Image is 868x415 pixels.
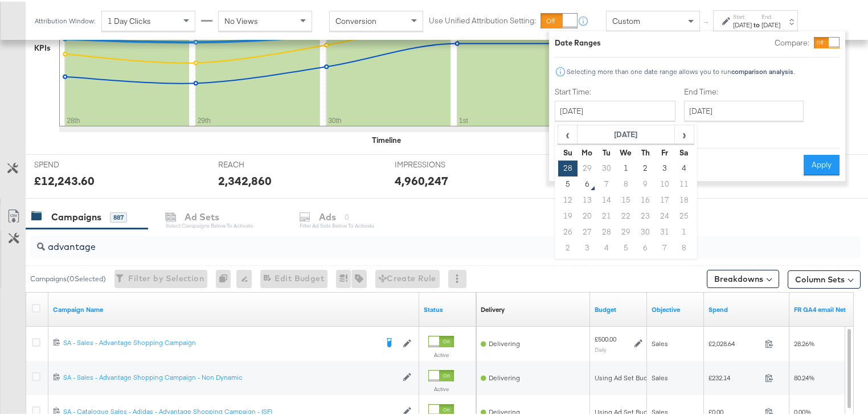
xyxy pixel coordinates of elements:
label: Compare: [775,36,809,47]
label: Start: [733,11,752,19]
td: 3 [578,239,597,254]
span: £0.00 [709,406,760,414]
th: We [616,143,636,159]
div: Date Ranges [555,36,601,47]
span: ‹ [559,124,576,141]
td: 28 [597,223,616,239]
td: 30 [636,223,655,239]
button: Breakdowns [707,268,779,286]
a: Shows the current state of your Ad Campaign. [424,303,472,313]
td: 8 [616,175,636,191]
a: SA - Sales - Advantage Shopping Campaign [63,336,377,348]
label: Active [428,384,454,391]
span: 80.24% [794,372,814,380]
td: 2 [558,239,578,254]
div: Campaigns ( 0 Selected) [30,272,106,282]
td: 20 [578,207,597,223]
td: 17 [655,191,674,207]
td: 26 [558,223,578,239]
span: Delivering [489,372,520,380]
span: 1 Day Clicks [108,14,151,24]
strong: comparison analysis [731,65,793,74]
span: IMPRESSIONS [395,158,480,169]
td: 6 [636,239,655,254]
button: Apply [804,153,840,174]
label: End: [761,11,780,19]
span: Delivering [489,406,520,414]
td: 10 [655,175,674,191]
td: 29 [578,159,597,175]
th: Tu [597,143,616,159]
a: SA - Catalogue Sales - Adidas - Advantage Shopping Campaign - (SF) [63,405,397,415]
div: SA - Catalogue Sales - Adidas - Advantage Shopping Campaign - (SF) [63,405,397,414]
span: No Views [224,14,258,24]
div: SA - Sales - Advantage Shopping Campaign - Non Dynamic [63,371,397,380]
td: 16 [636,191,655,207]
div: Using Ad Set Budget [595,372,658,381]
a: The total amount spent to date. [709,303,785,313]
div: SA - Sales - Advantage Shopping Campaign [63,336,377,346]
input: Search Campaigns by Name, ID or Objective [45,229,786,252]
td: 6 [578,175,597,191]
a: The maximum amount you're willing to spend on your ads, on average each day or over the lifetime ... [595,303,642,313]
a: SA - Sales - Advantage Shopping Campaign - Non Dynamic [63,371,397,381]
div: £12,243.60 [34,171,95,187]
td: 12 [558,191,578,207]
div: £500.00 [595,333,616,342]
th: Mo [578,143,597,159]
label: Start Time: [555,85,675,96]
span: 28.26% [794,338,814,346]
span: › [675,124,693,141]
td: 1 [674,223,694,239]
div: [DATE] [761,19,780,28]
label: End Time: [684,85,808,96]
td: 9 [636,175,655,191]
div: 4,960,247 [395,171,448,187]
td: 22 [616,207,636,223]
td: 23 [636,207,655,223]
td: 13 [578,191,597,207]
div: Timeline [372,133,401,144]
div: Attribution Window: [34,15,96,23]
span: Sales [652,372,668,380]
td: 25 [674,207,694,223]
th: [DATE] [578,124,675,143]
sub: Daily [595,344,607,351]
td: 14 [597,191,616,207]
label: Use Unified Attribution Setting: [429,14,536,24]
div: Delivery [481,303,505,313]
span: £2,028.64 [709,338,760,346]
th: Su [558,143,578,159]
a: Reflects the ability of your Ad Campaign to achieve delivery based on ad states, schedule and bud... [481,303,505,313]
div: [DATE] [733,19,752,28]
td: 3 [655,159,674,175]
td: 7 [597,175,616,191]
strong: to [752,19,761,27]
div: Using Ad Set Budget [595,406,658,415]
td: 24 [655,207,674,223]
td: 2 [636,159,655,175]
td: 30 [597,159,616,175]
button: Column Sets [788,269,861,287]
td: 29 [616,223,636,239]
span: Custom [612,14,640,24]
span: Delivering [489,338,520,346]
div: 887 [110,211,127,221]
div: Selecting more than one date range allows you to run . [566,66,795,74]
td: 7 [655,239,674,254]
span: £232.14 [709,372,760,380]
th: Sa [674,143,694,159]
td: 8 [674,239,694,254]
span: 0.00% [794,406,811,414]
td: 31 [655,223,674,239]
td: 19 [558,207,578,223]
span: REACH [218,158,304,169]
label: Active [428,350,454,357]
span: SPEND [34,158,120,169]
div: Campaigns [51,209,101,222]
td: 4 [674,159,694,175]
td: 28 [558,159,578,175]
td: 27 [578,223,597,239]
td: 1 [616,159,636,175]
span: ↑ [701,19,712,23]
